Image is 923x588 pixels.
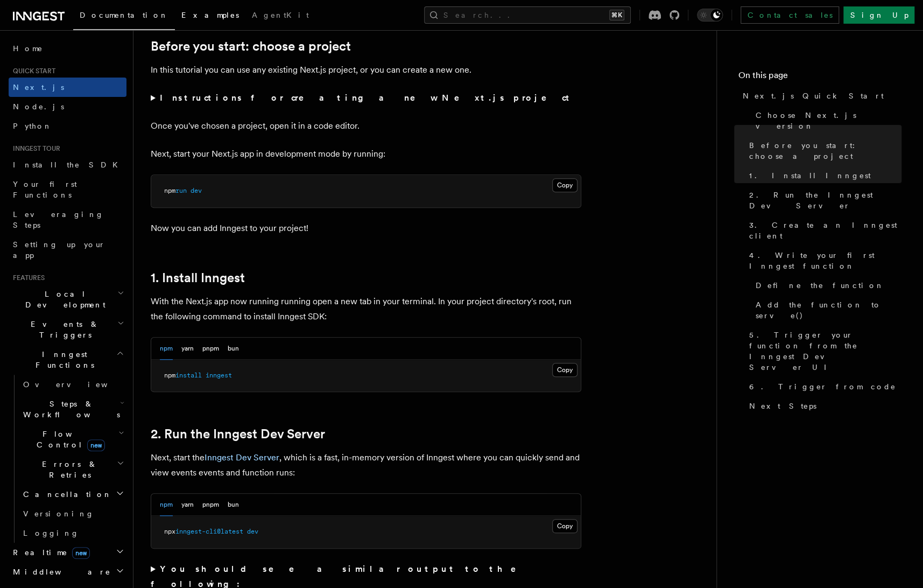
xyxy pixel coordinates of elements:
[160,93,574,103] strong: Instructions for creating a new Next.js project
[228,338,239,360] button: bun
[424,6,631,24] button: Search...⌘K
[743,90,884,101] span: Next.js Quick Start
[745,246,901,276] a: 4. Write your first Inngest function
[745,166,901,185] a: 1. Install Inngest
[756,299,901,321] span: Add the function to serve()
[13,43,43,54] span: Home
[9,547,90,558] span: Realtime
[9,205,126,235] a: Leveraging Steps
[749,140,901,162] span: Before you start: choose a project
[843,6,914,24] a: Sign Up
[160,494,173,516] button: npm
[9,144,60,153] span: Inngest tour
[749,330,901,373] span: 5. Trigger your function from the Inngest Dev Server UI
[206,372,232,379] span: inngest
[19,489,112,500] span: Cancellation
[160,338,173,360] button: npm
[756,280,884,291] span: Define the function
[9,235,126,265] a: Setting up your app
[9,39,126,58] a: Home
[19,454,126,485] button: Errors & Retries
[756,110,901,131] span: Choose Next.js version
[13,240,105,260] span: Setting up your app
[181,338,194,360] button: yarn
[164,187,175,194] span: npm
[552,363,577,377] button: Copy
[175,528,243,535] span: inngest-cli@latest
[19,375,126,394] a: Overview
[9,155,126,174] a: Install the SDK
[19,504,126,523] a: Versioning
[151,221,581,236] p: Now you can add Inngest to your project!
[175,3,245,29] a: Examples
[9,174,126,205] a: Your first Functions
[9,375,126,543] div: Inngest Functions
[9,566,111,577] span: Middleware
[9,97,126,116] a: Node.js
[697,9,723,22] button: Toggle dark mode
[151,146,581,162] p: Next, start your Next.js app in development mode by running:
[9,67,55,75] span: Quick start
[19,398,120,420] span: Steps & Workflows
[9,284,126,314] button: Local Development
[23,509,94,518] span: Versioning
[164,528,175,535] span: npx
[87,439,105,451] span: new
[228,494,239,516] button: bun
[749,190,901,211] span: 2. Run the Inngest Dev Server
[749,381,896,392] span: 6. Trigger from code
[202,494,219,516] button: pnpm
[151,270,245,285] a: 1. Install Inngest
[9,349,116,370] span: Inngest Functions
[745,215,901,246] a: 3. Create an Inngest client
[741,6,839,24] a: Contact sales
[245,3,315,29] a: AgentKit
[181,11,239,19] span: Examples
[13,180,77,199] span: Your first Functions
[151,62,581,78] p: In this tutorial you can use any existing Next.js project, or you can create a new one.
[13,160,124,169] span: Install the SDK
[9,274,45,282] span: Features
[164,372,175,379] span: npm
[745,377,901,396] a: 6. Trigger from code
[9,543,126,562] button: Realtimenew
[9,319,117,340] span: Events & Triggers
[151,90,581,106] summary: Instructions for creating a new Next.js project
[151,118,581,134] p: Once you've chosen a project, open it in a code editor.
[749,220,901,241] span: 3. Create an Inngest client
[751,106,901,136] a: Choose Next.js version
[745,325,901,377] a: 5. Trigger your function from the Inngest Dev Server UI
[738,86,901,106] a: Next.js Quick Start
[151,426,325,442] a: 2. Run the Inngest Dev Server
[13,102,64,111] span: Node.js
[191,187,202,194] span: dev
[749,170,871,181] span: 1. Install Inngest
[205,452,279,463] a: Inngest Dev Server
[73,3,175,30] a: Documentation
[9,562,126,582] button: Middleware
[19,429,118,450] span: Flow Control
[202,338,219,360] button: pnpm
[745,185,901,215] a: 2. Run the Inngest Dev Server
[19,394,126,424] button: Steps & Workflows
[9,314,126,345] button: Events & Triggers
[738,69,901,86] h4: On this page
[749,401,816,411] span: Next Steps
[9,345,126,375] button: Inngest Functions
[751,276,901,295] a: Define the function
[19,459,117,480] span: Errors & Retries
[252,11,309,19] span: AgentKit
[181,494,194,516] button: yarn
[72,547,90,559] span: new
[745,396,901,416] a: Next Steps
[19,424,126,454] button: Flow Controlnew
[151,39,351,54] a: Before you start: choose a project
[745,136,901,166] a: Before you start: choose a project
[751,295,901,325] a: Add the function to serve()
[175,187,187,194] span: run
[247,528,258,535] span: dev
[151,450,581,480] p: Next, start the , which is a fast, in-memory version of Inngest where you can quickly send and vi...
[9,116,126,136] a: Python
[13,83,64,92] span: Next.js
[19,523,126,543] a: Logging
